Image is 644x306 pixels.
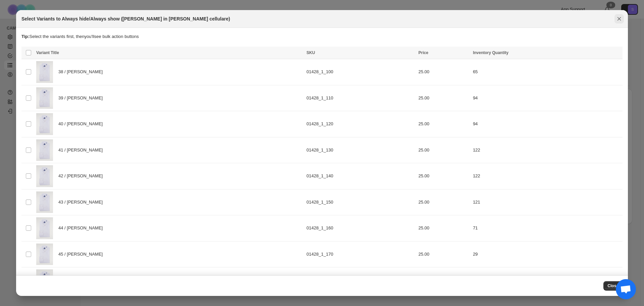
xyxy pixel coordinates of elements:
img: 01428_1_6d138d6eec7380bc86f0607bc6010952.jpg [36,139,53,161]
span: 44 / [PERSON_NAME] [58,225,106,231]
span: Close [607,283,619,289]
img: 01428_1_6d138d6eec7380bc86f0607bc6010952.jpg [36,113,53,135]
span: SKU [307,50,315,55]
p: Select the variants first, then you'll see bulk action buttons [21,33,623,40]
span: 43 / [PERSON_NAME] [58,199,106,206]
strong: Tip: [21,34,30,39]
td: 01428_1_120 [305,111,417,137]
span: 45 / [PERSON_NAME] [58,251,106,258]
span: Inventory Quantity [473,50,508,55]
td: 01428_1_150 [305,189,417,215]
td: 01428_1_160 [305,215,417,242]
td: 122 [471,137,623,163]
td: 25.00 [417,85,471,111]
td: 94 [471,85,623,111]
img: 01428_1_6d138d6eec7380bc86f0607bc6010952.jpg [36,244,53,265]
a: Aprire la chat [616,279,636,299]
td: 01428_1_140 [305,163,417,189]
span: 41 / [PERSON_NAME] [58,147,106,154]
img: 01428_1_6d138d6eec7380bc86f0607bc6010952.jpg [36,165,53,187]
td: 25.00 [417,59,471,85]
td: 25.00 [417,137,471,163]
td: 25.00 [417,267,471,293]
span: 42 / [PERSON_NAME] [58,173,106,179]
td: 25.00 [417,241,471,267]
img: 01428_1_6d138d6eec7380bc86f0607bc6010952.jpg [36,61,53,83]
td: 25.00 [417,163,471,189]
td: 01428_1_180 [305,267,417,293]
img: 01428_1_6d138d6eec7380bc86f0607bc6010952.jpg [36,269,53,291]
span: 40 / [PERSON_NAME] [58,121,106,127]
td: 01428_1_100 [305,59,417,85]
td: 71 [471,215,623,242]
td: 0 [471,267,623,293]
td: 29 [471,241,623,267]
td: 25.00 [417,189,471,215]
button: Close [603,281,623,291]
td: 25.00 [417,215,471,242]
img: 01428_1_6d138d6eec7380bc86f0607bc6010952.jpg [36,191,53,213]
td: 65 [471,59,623,85]
td: 25.00 [417,111,471,137]
td: 01428_1_110 [305,85,417,111]
span: 39 / [PERSON_NAME] [58,95,106,101]
td: 01428_1_130 [305,137,417,163]
td: 121 [471,189,623,215]
td: 122 [471,163,623,189]
span: 38 / [PERSON_NAME] [58,69,106,75]
td: 01428_1_170 [305,241,417,267]
td: 94 [471,111,623,137]
img: 01428_1_6d138d6eec7380bc86f0607bc6010952.jpg [36,217,53,239]
span: Price [419,50,428,55]
h2: Select Variants to Always hide/Always show ([PERSON_NAME] in [PERSON_NAME] cellulare) [21,15,230,22]
span: Variant Title [36,50,59,55]
img: 01428_1_6d138d6eec7380bc86f0607bc6010952.jpg [36,87,53,109]
button: Close [614,14,624,24]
